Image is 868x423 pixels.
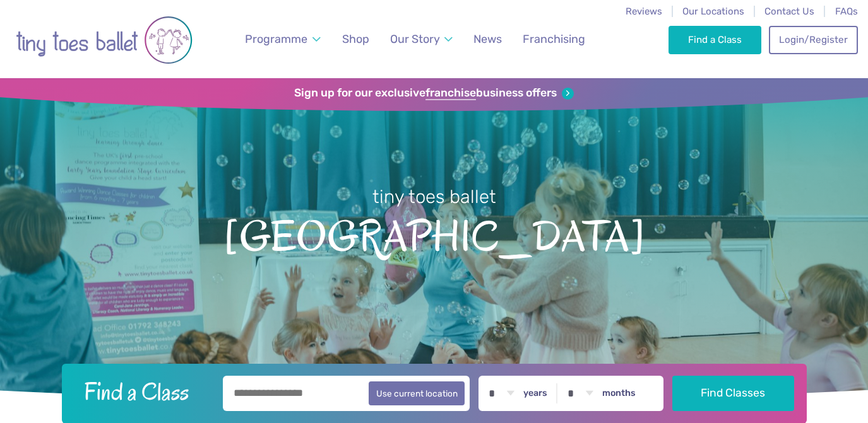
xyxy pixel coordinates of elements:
[384,25,459,54] a: Our Story
[294,86,574,100] a: Sign up for our exclusivefranchisebusiness offers
[672,376,794,411] button: Find Classes
[22,209,846,260] span: [GEOGRAPHIC_DATA]
[769,26,857,54] a: Login/Register
[523,388,547,399] label: years
[669,26,761,54] a: Find a Class
[517,25,591,54] a: Franchising
[336,25,375,54] a: Shop
[245,32,307,45] span: Programme
[835,6,858,17] a: FAQs
[74,376,214,407] h2: Find a Class
[626,6,662,17] a: Reviews
[390,32,440,45] span: Our Story
[682,6,744,17] a: Our Locations
[239,25,326,54] a: Programme
[425,86,476,100] strong: franchise
[16,8,193,72] img: tiny toes ballet
[468,25,508,54] a: News
[473,32,502,45] span: News
[523,32,585,45] span: Franchising
[369,381,465,405] button: Use current location
[372,186,496,207] small: tiny toes ballet
[342,32,369,45] span: Shop
[602,388,636,399] label: months
[764,6,814,17] a: Contact Us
